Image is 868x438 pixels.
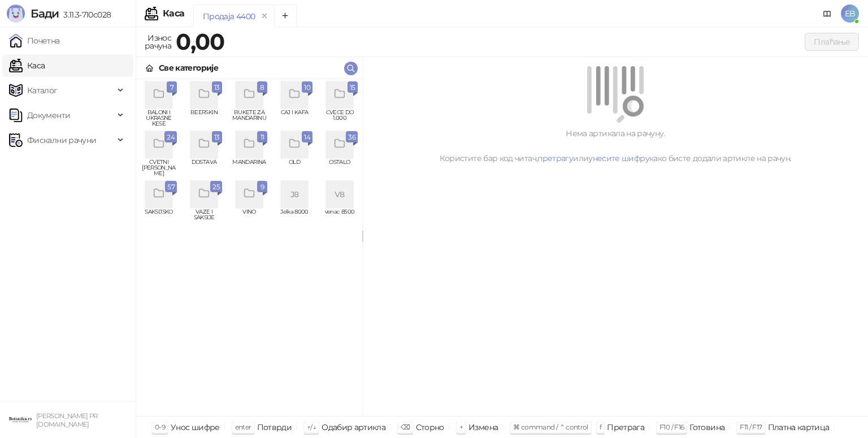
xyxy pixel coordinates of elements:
div: Потврди [257,420,292,435]
small: [PERSON_NAME] PR [DOMAIN_NAME] [36,412,98,428]
span: Бади [31,7,59,20]
div: Одабир артикла [322,420,385,435]
div: Износ рачуна [142,31,173,53]
div: Све категорије [159,62,218,74]
span: 10 [304,81,310,94]
a: унесите шифру [588,153,649,163]
span: ↑/↓ [307,423,316,431]
div: grid [136,79,362,416]
span: 9 [259,181,265,193]
span: DOSTAVA [186,159,222,176]
span: enter [235,423,251,431]
span: 36 [348,131,355,144]
span: + [459,423,463,431]
div: Нема артикала на рачуну. Користите бар код читач, или како бисте додали артикле на рачун. [376,127,854,164]
span: 13 [214,131,220,144]
div: Продаја 4400 [203,10,255,23]
button: remove [257,11,272,21]
span: ⌘ command / ⌃ control [513,423,588,431]
span: Документи [27,104,70,127]
span: BUKETE ZA MANDARINU [231,110,267,127]
span: F10 / F16 [659,423,684,431]
button: Add tab [274,5,297,27]
div: J8 [281,181,308,208]
span: SAKSIJSKO [141,209,177,226]
span: 11 [259,131,265,144]
span: MANDARINA [231,159,267,176]
button: Плаћање [805,33,859,51]
img: Logo [7,5,25,23]
span: Jelka 8000 [276,209,313,226]
div: Готовина [689,420,724,435]
span: 25 [212,181,220,193]
span: 0-9 [155,423,165,431]
div: Платна картица [768,420,830,435]
span: VAZE I SAKSIJE [186,209,222,226]
div: Измена [468,420,498,435]
span: 24 [167,131,175,144]
div: V8 [326,181,353,208]
span: OSTALO [322,159,358,176]
span: CAJ I KAFA [276,110,313,127]
span: ⌫ [401,423,410,431]
div: Каса [163,9,184,18]
span: 3.11.3-710c028 [59,10,111,20]
span: CVETNI [PERSON_NAME] [141,159,177,176]
span: Каталог [27,79,58,102]
span: venac 8500 [322,209,358,226]
span: 15 [350,81,355,94]
div: Сторно [416,420,444,435]
span: BALONI I UKRASNE KESE [141,110,177,127]
img: 64x64-companyLogo-0e2e8aaa-0bd2-431b-8613-6e3c65811325.png [9,409,32,431]
div: Претрага [607,420,644,435]
strong: 0,00 [176,28,224,55]
a: претрагу [537,153,573,163]
span: EB [841,5,859,23]
span: 7 [169,81,175,94]
div: Унос шифре [171,420,220,435]
span: f [600,423,601,431]
a: Каса [9,54,45,77]
span: 57 [167,181,175,193]
span: 13 [214,81,220,94]
span: 14 [304,131,310,144]
span: 8 [259,81,265,94]
span: OLD [276,159,313,176]
span: CVECE DO 1.000 [322,110,358,127]
span: BEERSKIN [186,110,222,127]
span: VINO [231,209,267,226]
a: Документација [818,5,836,23]
span: Фискални рачуни [27,129,96,151]
span: F11 / F17 [740,423,762,431]
a: Почетна [9,29,60,52]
